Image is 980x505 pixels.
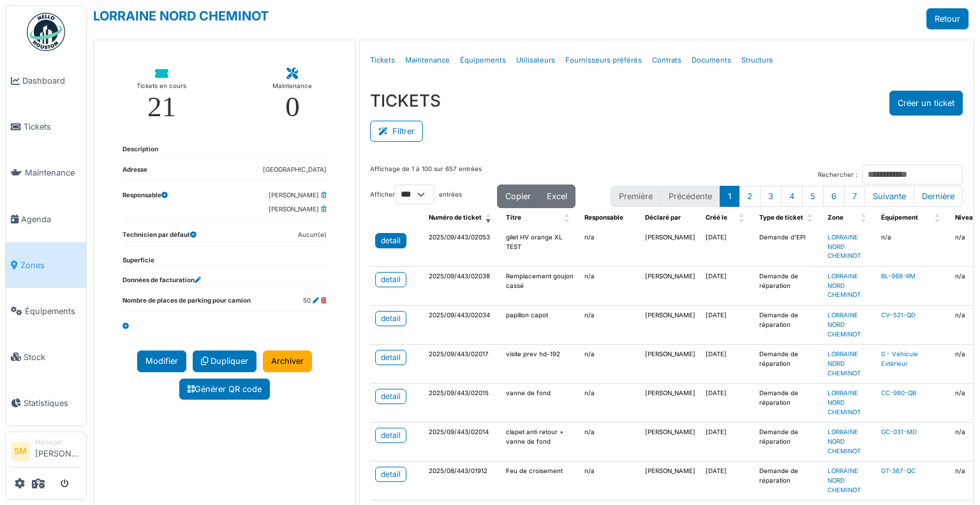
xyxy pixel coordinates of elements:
[579,423,640,462] td: n/a
[701,462,754,501] td: [DATE]
[381,274,401,285] div: detail
[365,45,400,75] a: Tickets
[760,186,782,207] button: 3
[375,389,406,404] a: detail
[828,234,861,259] a: LORRAINE NORD CHEMINOT
[701,228,754,267] td: [DATE]
[122,296,251,311] dt: Nombre de places de parking pour camion
[21,213,81,225] span: Agenda
[285,93,300,121] div: 0
[579,384,640,423] td: n/a
[640,267,701,306] td: [PERSON_NAME]
[501,228,579,267] td: gilet HV orange XL TEST
[926,8,969,29] a: Retour
[501,423,579,462] td: clapet anti retour + vanne de fond
[381,469,401,480] div: detail
[272,80,312,93] div: Maintenance
[701,345,754,384] td: [DATE]
[640,306,701,345] td: [PERSON_NAME]
[381,235,401,246] div: detail
[501,462,579,501] td: Feu de croisement
[424,462,501,501] td: 2025/08/443/01912
[455,45,511,75] a: Équipements
[11,437,81,468] a: SM Manager[PERSON_NAME]
[754,345,822,384] td: Demande de réparation
[807,208,815,228] span: Type de ticket: Activate to sort
[881,389,916,396] a: CC-980-QB
[424,267,501,306] td: 2025/09/443/02038
[706,214,727,221] span: Créé le
[611,186,963,207] nav: pagination
[579,306,640,345] td: n/a
[881,214,918,221] span: Équipement
[375,272,406,287] a: detail
[20,259,81,271] span: Zones
[424,384,501,423] td: 2025/09/443/02015
[754,384,822,423] td: Demande de réparation
[395,185,434,204] select: Afficherentrées
[93,8,269,24] a: LORRAINE NORD CHEMINOT
[701,423,754,462] td: [DATE]
[584,214,623,221] span: Responsable
[640,345,701,384] td: [PERSON_NAME]
[828,389,861,415] a: LORRAINE NORD CHEMINOT
[193,350,256,372] a: Dupliquer
[828,350,861,376] a: LORRAINE NORD CHEMINOT
[179,379,270,400] a: Générer QR code
[370,185,462,204] label: Afficher entrées
[935,208,942,228] span: Équipement: Activate to sort
[640,423,701,462] td: [PERSON_NAME]
[24,121,81,133] span: Tickets
[736,45,778,75] a: Structure
[11,442,30,461] li: SM
[370,91,441,110] h3: TICKETS
[6,58,86,104] a: Dashboard
[579,267,640,306] td: n/a
[754,267,822,306] td: Demande de réparation
[375,233,406,248] a: detail
[24,397,81,409] span: Statistiques
[881,428,917,435] a: GC-031-MD
[828,214,843,221] span: Zone
[424,423,501,462] td: 2025/09/443/02014
[781,186,803,207] button: 4
[147,93,176,121] div: 21
[538,185,575,208] button: Excel
[687,45,736,75] a: Documents
[126,58,197,132] a: Tickets en cours 21
[424,306,501,345] td: 2025/09/443/02034
[564,208,572,228] span: Titre: Activate to sort
[424,345,501,384] td: 2025/09/443/02017
[6,334,86,380] a: Stock
[828,312,861,337] a: LORRAINE NORD CHEMINOT
[6,104,86,150] a: Tickets
[24,351,81,363] span: Stock
[645,214,681,221] span: Déclaré par
[701,306,754,345] td: [DATE]
[501,384,579,423] td: vanne de fond
[701,384,754,423] td: [DATE]
[486,208,493,228] span: Numéro de ticket: Activate to remove sorting
[298,230,327,240] dd: Aucun(e)
[497,185,539,208] button: Copier
[739,186,761,207] button: 2
[122,145,158,155] dt: Description
[375,428,406,443] a: detail
[579,228,640,267] td: n/a
[381,391,401,402] div: detail
[754,228,822,267] td: Demande d'EPI
[547,192,567,201] span: Excel
[881,273,916,280] a: BL-988-RM
[137,350,186,372] a: Modifier
[303,296,327,306] dd: 50
[6,242,86,288] a: Zones
[501,306,579,345] td: papillon capot
[269,191,327,200] dd: [PERSON_NAME]
[865,186,914,207] button: Next
[505,192,531,201] span: Copier
[122,191,168,220] dt: Responsable
[828,467,861,493] a: LORRAINE NORD CHEMINOT
[889,91,963,116] button: Créer un ticket
[720,186,739,207] button: 1
[759,214,803,221] span: Type de ticket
